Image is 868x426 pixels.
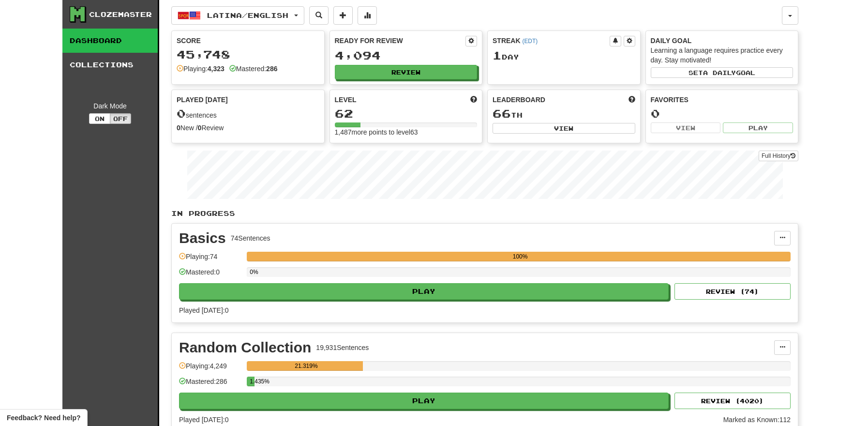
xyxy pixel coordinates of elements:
[171,209,798,218] p: In Progress
[198,124,202,132] strong: 0
[522,38,538,45] a: (EDT)
[651,95,793,105] div: Favorites
[493,48,502,62] span: 1
[110,113,131,124] button: Off
[179,393,669,409] button: Play
[179,306,228,314] span: Played [DATE]: 0
[62,53,158,77] a: Collections
[179,231,226,245] div: Basics
[179,377,242,393] div: Mastered: 286
[207,11,288,19] span: Latina / English
[674,393,791,409] button: Review (4020)
[70,101,150,111] div: Dark Mode
[179,361,242,377] div: Playing: 4,249
[309,6,329,25] button: Search sentences
[493,95,545,105] span: Leaderboard
[179,340,311,355] div: Random Collection
[335,107,478,120] div: 62
[674,283,791,300] button: Review (74)
[266,65,277,73] strong: 286
[333,6,353,25] button: Add sentence to collection
[179,416,228,424] span: Played [DATE]: 0
[651,67,793,78] button: Seta dailygoal
[250,252,791,261] div: 100%
[335,49,478,61] div: 4,094
[229,64,278,74] div: Mastered:
[89,113,110,124] button: On
[208,65,224,73] strong: 4,323
[470,95,477,105] span: Score more points to level up
[177,64,224,74] div: Playing:
[759,151,798,161] a: Full History
[723,415,791,425] div: Marked as Known: 112
[651,36,793,46] div: Daily Goal
[177,95,228,105] span: Played [DATE]
[335,127,478,137] div: 1,487 more points to level 63
[177,107,319,120] div: sentences
[62,29,158,53] a: Dashboard
[651,46,793,65] div: Learning a language requires practice every day. Stay motivated!
[177,36,319,46] div: Score
[723,122,793,133] button: Play
[89,10,152,19] div: Clozemaster
[7,413,80,423] span: Open feedback widget
[177,123,319,133] div: New / Review
[358,6,377,25] button: More stats
[703,69,736,76] span: a daily
[493,107,635,120] div: th
[629,95,635,105] span: This week in points, UTC
[231,233,270,243] div: 74 Sentences
[316,343,369,352] div: 19,931 Sentences
[493,123,635,134] button: View
[177,124,180,132] strong: 0
[179,283,669,300] button: Play
[493,49,635,62] div: Day
[493,106,511,120] span: 66
[335,95,357,105] span: Level
[335,36,466,46] div: Ready for Review
[177,106,186,120] span: 0
[493,36,610,46] div: Streak
[651,122,721,133] button: View
[179,252,242,268] div: Playing: 74
[179,267,242,283] div: Mastered: 0
[335,65,478,79] button: Review
[171,6,304,25] button: Latina/English
[177,48,319,61] div: 45,748
[250,377,254,386] div: 1.435%
[250,361,362,371] div: 21.319%
[651,107,793,120] div: 0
